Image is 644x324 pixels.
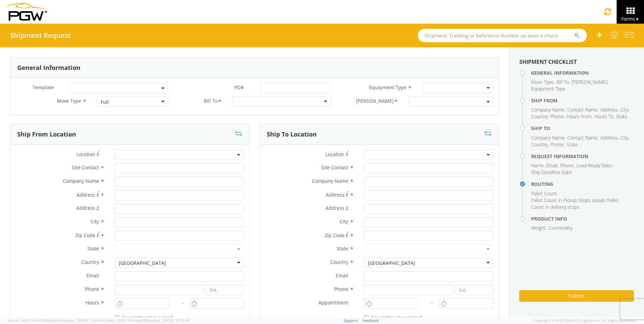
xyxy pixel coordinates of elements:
[325,232,344,239] span: Zip Code
[32,84,54,91] span: Template
[312,178,348,184] span: Company Name
[318,299,348,306] span: Appointment
[62,318,103,323] span: master, [DATE] 11:54:36
[531,98,634,103] h4: Ship From
[567,134,599,141] li: ,
[531,113,548,120] span: Country
[455,285,493,295] input: Ext.
[72,164,99,171] span: Site Contact
[550,113,564,120] span: Phone
[343,318,358,323] a: Support
[115,316,119,320] input: Appointment required
[234,84,244,91] span: PO#
[340,218,348,225] span: City
[550,141,565,148] li: ,
[182,299,184,306] span: -
[364,316,368,320] input: Appointment required
[556,79,569,85] span: Bill To
[531,154,634,159] h4: Request Information
[57,98,81,104] span: Move Type
[326,151,344,157] span: Location
[321,164,348,171] span: Site Contact
[567,141,578,148] span: State
[81,259,99,265] span: Country
[546,162,558,169] li: ,
[600,106,619,113] li: ,
[550,113,565,120] li: ,
[148,318,189,323] span: master, [DATE] 12:25:43
[206,285,244,295] input: Ext.
[531,197,619,210] span: Pallet Count in Pickup Stops equals Pallet Count in delivery stops
[531,106,566,113] li: ,
[531,141,548,148] span: Country
[531,113,549,120] li: ,
[17,131,76,138] h3: Ship From Location
[531,162,544,169] span: Name
[560,162,575,169] li: ,
[600,134,619,141] li: ,
[326,205,348,211] span: Address 2
[101,99,109,105] div: Full
[635,16,639,22] span: ▼
[576,162,612,169] span: Load Ready Date
[531,134,565,141] span: Company Name
[77,192,95,198] span: Address
[548,225,572,231] span: Commodity
[616,113,627,120] span: State
[567,134,598,141] span: Contact Name
[519,58,577,66] strong: Shipment Checklist
[86,299,99,306] span: Hours
[531,126,634,131] h4: Ship To
[519,290,634,302] button: Submit
[5,3,47,21] img: pgw-form-logo-1aaa8060b1cc70fad034.png
[531,216,634,221] h4: Product Info
[560,162,574,169] span: Phone
[533,318,636,323] span: Copyright © [DATE]-[DATE] Agistix Inc., All Rights Reserved
[8,318,103,323] span: Server: 2025.16.0-21b0bc45e7b
[550,141,564,148] span: Phone
[531,181,634,186] h4: Routing
[326,192,344,198] span: Address
[368,260,415,267] div: [GEOGRAPHIC_DATA]
[594,113,614,120] span: Hours To
[418,29,587,42] input: Shipment, Tracking or Reference Number (at least 4 chars)
[364,313,423,321] label: Appointment required
[567,113,592,120] span: Hours From
[119,260,166,267] div: [GEOGRAPHIC_DATA]
[556,79,570,85] li: ,
[63,178,99,184] span: Company Name
[531,85,565,92] span: Equipment Type
[531,225,547,231] li: ,
[76,151,95,157] span: Location
[567,106,598,113] span: Contact Name
[531,169,572,175] span: Ship Deadline Date
[431,299,433,306] span: -
[336,272,348,279] span: Email
[594,113,615,120] li: ,
[267,131,317,138] h3: Ship To Location
[531,141,549,148] li: ,
[531,106,565,113] span: Company Name
[87,272,99,279] span: Email
[337,245,348,252] span: State
[621,16,639,22] span: Forms
[369,84,406,91] span: Equipment Type
[334,286,348,292] span: Phone
[85,286,99,292] span: Phone
[531,162,545,169] li: ,
[17,65,80,71] h3: General Information
[567,113,593,120] li: ,
[531,134,566,141] li: ,
[572,79,607,85] span: [PERSON_NAME]
[104,318,189,323] span: Client: 2025.14.0-cea8157
[600,134,618,141] span: Address
[115,313,174,321] label: Appointment required
[620,106,629,113] li: ,
[362,318,379,323] a: Feedback
[531,225,546,231] span: Weight
[531,79,555,85] li: ,
[531,190,558,197] li: ,
[576,162,613,169] li: ,
[330,259,348,265] span: Country
[572,79,608,85] li: ,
